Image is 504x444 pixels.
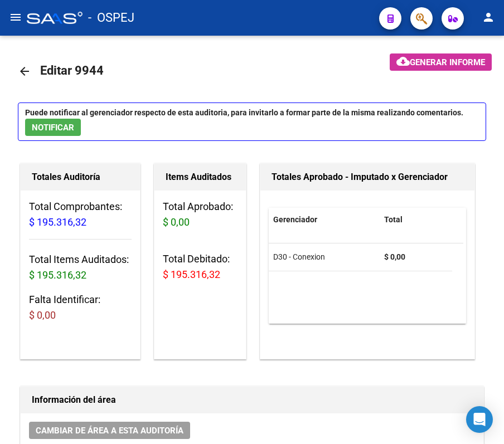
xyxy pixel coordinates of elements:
span: NOTIFICAR [32,123,74,133]
span: Editar 9944 [40,64,104,77]
h1: Totales Aprobado - Imputado x Gerenciador [272,168,463,186]
mat-icon: menu [9,11,22,24]
span: Cambiar de área a esta auditoría [36,426,183,436]
p: Puede notificar al gerenciador respecto de esta auditoria, para invitarlo a formar parte de la mi... [18,103,486,141]
span: Total [384,215,403,224]
h1: Información del área [32,391,472,409]
datatable-header-cell: Gerenciador [269,208,380,232]
datatable-header-cell: Total [380,208,452,232]
button: Cambiar de área a esta auditoría [29,422,190,439]
mat-icon: arrow_back [18,65,31,78]
strong: $ 0,00 [384,252,405,261]
span: Generar informe [410,57,485,67]
span: $ 0,00 [163,216,190,228]
h3: Total Comprobantes: [29,199,132,230]
span: $ 195.316,32 [163,269,220,280]
h1: Items Auditados [166,168,234,186]
span: D30 - Conexion [273,252,325,261]
span: $ 195.316,32 [29,216,86,228]
h3: Total Items Auditados: [29,252,132,283]
h3: Total Debitado: [163,251,237,282]
button: Generar informe [390,53,492,71]
span: Gerenciador [273,215,317,224]
h3: Falta Identificar: [29,292,132,323]
div: Open Intercom Messenger [466,406,493,433]
span: - OSPEJ [88,6,134,30]
mat-icon: cloud_download [396,55,410,68]
span: $ 195.316,32 [29,269,86,281]
h3: Total Aprobado: [163,199,237,230]
h1: Totales Auditoría [32,168,129,186]
button: NOTIFICAR [25,119,81,136]
mat-icon: person [482,11,495,24]
span: $ 0,00 [29,309,56,321]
